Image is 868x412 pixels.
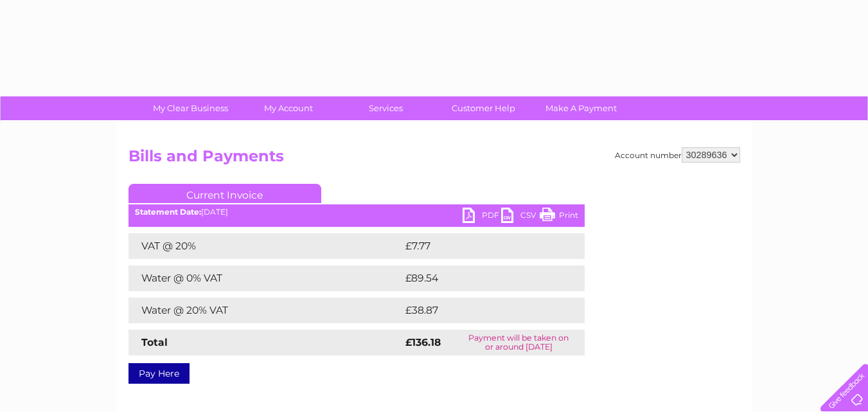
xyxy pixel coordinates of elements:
[615,147,740,163] div: Account number
[128,363,190,384] a: Pay Here
[128,208,585,217] div: [DATE]
[137,96,244,120] a: My Clear Business
[128,147,740,172] h2: Bills and Payments
[430,96,536,120] a: Customer Help
[128,184,321,203] a: Current Invoice
[528,96,634,120] a: Make A Payment
[453,330,584,355] td: Payment will be taken on or around [DATE]
[141,336,168,348] strong: Total
[405,336,441,348] strong: £136.18
[333,96,439,120] a: Services
[402,298,559,323] td: £38.87
[402,233,554,259] td: £7.77
[128,298,402,323] td: Water @ 20% VAT
[463,208,501,226] a: PDF
[540,208,578,226] a: Print
[501,208,540,226] a: CSV
[135,207,201,217] b: Statement Date:
[402,265,559,291] td: £89.54
[235,96,341,120] a: My Account
[128,265,402,291] td: Water @ 0% VAT
[128,233,402,259] td: VAT @ 20%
